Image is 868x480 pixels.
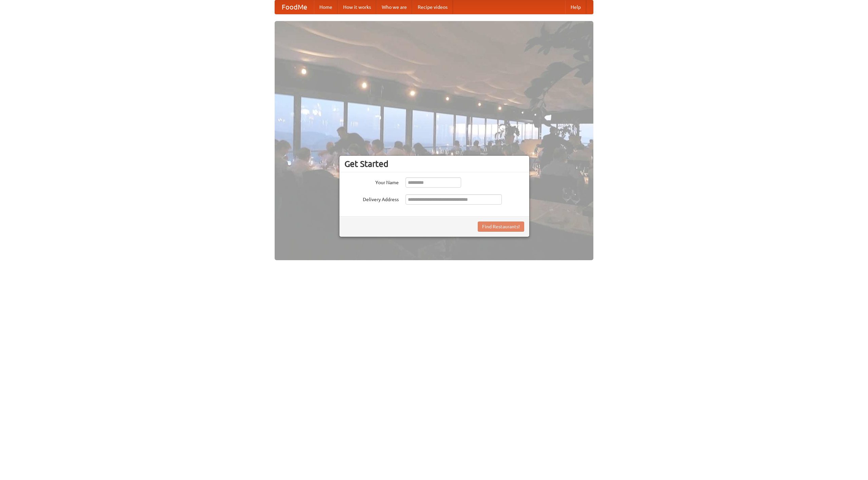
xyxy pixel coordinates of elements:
a: Who we are [376,0,412,14]
a: Recipe videos [412,0,453,14]
h3: Get Started [344,159,524,169]
button: Find Restaurants! [478,222,524,232]
label: Delivery Address [344,194,399,203]
a: Home [314,0,338,14]
label: Your Name [344,177,399,186]
a: FoodMe [275,0,314,14]
a: Help [565,0,586,14]
a: How it works [338,0,376,14]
